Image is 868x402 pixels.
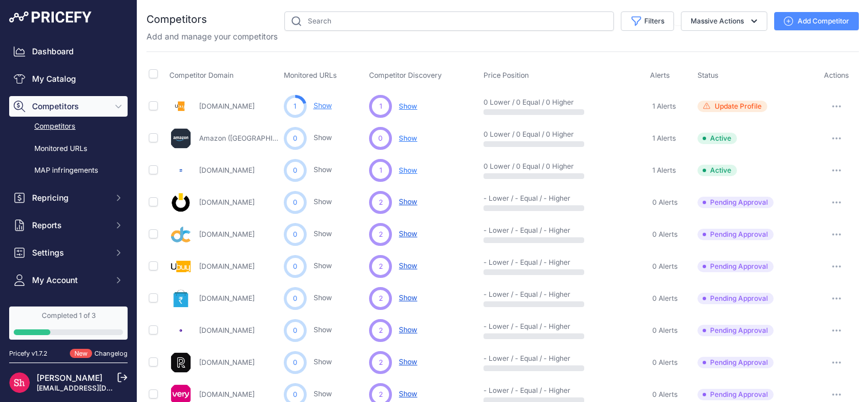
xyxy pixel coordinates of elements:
span: Pending Approval [697,325,774,336]
a: [DOMAIN_NAME] [199,230,255,238]
a: My Catalog [9,69,128,89]
button: Filters [621,11,674,31]
span: 0 Alerts [652,198,677,207]
a: Completed 1 of 3 [9,307,128,340]
span: 0 [293,389,298,400]
span: 2 [379,389,383,400]
span: 0 [293,325,298,336]
span: 0 Alerts [652,294,677,303]
p: - Lower / - Equal / - Higher [483,354,557,363]
p: - Lower / - Equal / - Higher [483,386,557,395]
div: Pricefy v1.7.2 [9,349,47,359]
a: Competitors [9,117,128,137]
button: Settings [9,242,128,263]
a: Show [314,293,332,302]
span: Alerts [650,71,670,79]
span: Show [399,293,417,302]
a: Changelog [94,349,128,357]
span: Show [399,102,417,110]
a: [DOMAIN_NAME] [199,390,255,399]
span: 1 [294,101,296,112]
a: [DOMAIN_NAME] [199,294,255,303]
span: Show [399,357,417,366]
a: Show [314,165,332,174]
span: Pending Approval [697,293,774,304]
a: Show [314,389,332,398]
a: Show [314,133,332,142]
a: 1 Alerts [650,101,676,112]
button: Add Competitor [774,12,859,30]
p: 0 Lower / 0 Equal / 0 Higher [483,98,557,107]
span: Settings [32,247,107,258]
span: 0 [293,229,298,240]
p: - Lower / - Equal / - Higher [483,194,557,203]
span: Show [399,389,417,398]
span: 0 [293,197,298,208]
span: Price Position [483,71,529,79]
a: [DOMAIN_NAME] [199,166,255,174]
span: 0 Alerts [652,390,677,399]
button: Competitors [9,96,128,117]
span: Actions [824,71,849,79]
span: My Account [32,274,107,286]
span: Competitor Domain [169,71,233,79]
span: 2 [379,293,383,304]
button: My Account [9,270,128,290]
p: 0 Lower / 0 Equal / 0 Higher [483,162,557,171]
span: 1 Alerts [652,166,676,175]
span: 2 [379,229,383,240]
span: 0 [293,357,298,368]
span: 2 [379,325,383,336]
p: - Lower / - Equal / - Higher [483,226,557,235]
a: [EMAIL_ADDRESS][DOMAIN_NAME] [37,384,156,392]
span: New [70,349,92,359]
p: Add and manage your competitors [146,31,278,42]
span: Pending Approval [697,197,774,208]
a: [DOMAIN_NAME] [199,198,255,206]
span: 0 Alerts [652,358,677,367]
span: Active [697,133,737,144]
a: Show [314,357,332,366]
span: Reports [32,220,107,231]
span: 1 [379,165,382,176]
span: 2 [379,261,383,272]
a: Show [314,261,332,270]
span: Repricing [32,192,107,204]
p: - Lower / - Equal / - Higher [483,290,557,299]
div: Completed 1 of 3 [14,311,123,320]
span: Pending Approval [697,389,774,400]
button: Repricing [9,188,128,208]
span: Monitored URLs [284,71,337,79]
span: Show [399,229,417,238]
span: Show [399,197,417,206]
span: 0 Alerts [652,326,677,335]
span: Show [399,134,417,143]
a: 1 Alerts [650,165,676,176]
span: Competitor Discovery [369,71,442,79]
img: Pricefy Logo [9,11,92,23]
button: Reports [9,215,128,236]
span: 0 Alerts [652,262,677,271]
span: 0 [378,133,383,144]
a: Monitored URLs [9,139,128,159]
span: 0 Alerts [652,230,677,239]
span: Pending Approval [697,229,774,240]
h2: Competitors [146,11,207,27]
a: 1 Alerts [650,133,676,144]
a: Dashboard [9,41,128,62]
span: Status [697,71,719,79]
span: 0 [293,165,298,176]
a: [DOMAIN_NAME] [199,102,255,110]
a: Show [314,101,332,110]
a: MAP infringements [9,161,128,181]
span: Show [399,261,417,270]
span: Show [399,166,417,174]
span: 1 Alerts [652,102,676,111]
input: Search [284,11,614,31]
span: 2 [379,357,383,368]
a: Show [314,229,332,238]
span: Show [399,325,417,334]
span: Active [697,165,737,176]
span: Pending Approval [697,357,774,368]
span: 2 [379,197,383,208]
